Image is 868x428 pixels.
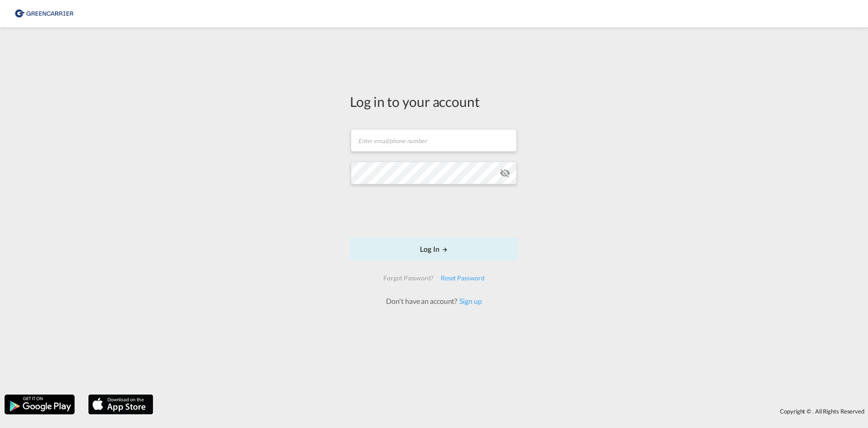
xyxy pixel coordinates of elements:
button: LOGIN [350,238,518,260]
a: Sign up [457,297,481,305]
img: apple.png [87,394,154,415]
div: Don't have an account? [376,296,491,306]
iframe: reCAPTCHA [365,193,503,229]
md-icon: icon-eye-off [500,168,510,178]
div: Log in to your account [350,92,518,111]
input: Enter email/phone number [351,129,517,152]
div: Copyright © . All Rights Reserved [158,404,868,419]
img: 8cf206808afe11efa76fcd1e3d746489.png [14,4,75,24]
div: Reset Password [437,270,488,286]
img: google.png [4,394,75,415]
div: Forgot Password? [380,270,437,286]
